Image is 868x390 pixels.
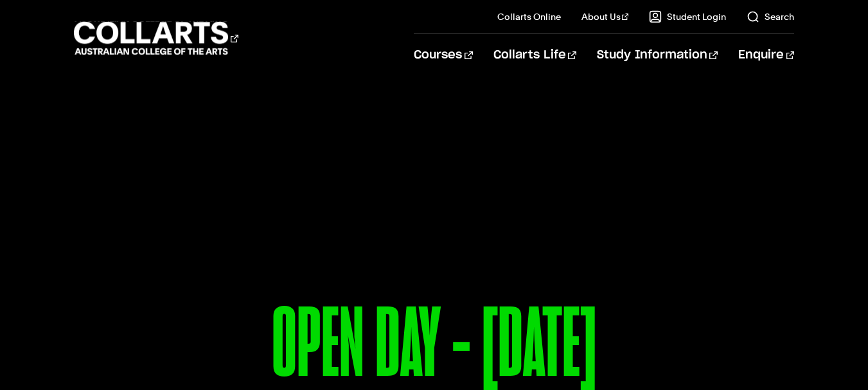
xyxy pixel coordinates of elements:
a: Collarts Online [497,10,561,23]
a: Enquire [738,34,794,76]
a: Collarts Life [493,34,576,76]
div: Go to homepage [74,20,238,57]
a: Study Information [597,34,718,76]
a: About Us [581,10,629,23]
a: Student Login [649,10,726,23]
a: Courses [414,34,472,76]
a: Search [747,10,794,23]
